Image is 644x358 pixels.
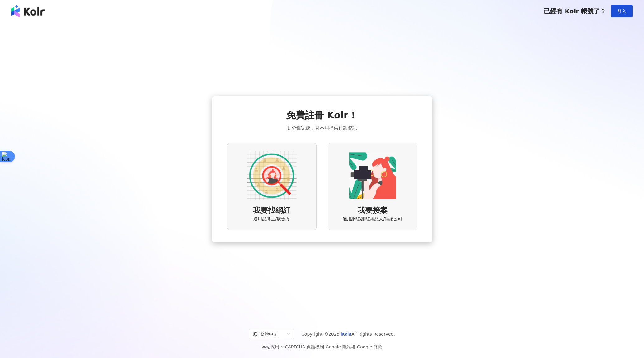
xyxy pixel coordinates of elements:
div: 繁體中文 [253,329,284,339]
span: | [324,344,326,349]
span: 免費註冊 Kolr！ [286,109,358,122]
button: 登入 [611,5,633,17]
a: Google 條款 [357,344,382,349]
span: 本站採用 reCAPTCHA 保護機制 [262,343,382,351]
span: 我要找網紅 [253,205,290,216]
span: 我要接案 [358,205,388,216]
a: iKala [341,332,351,337]
span: 適用網紅/網紅經紀人/經紀公司 [343,216,402,222]
span: Copyright © 2025 All Rights Reserved. [301,330,395,338]
a: Google 隱私權 [326,344,355,349]
span: | [355,344,357,349]
span: 已經有 Kolr 帳號了？ [544,7,606,15]
img: logo [11,5,45,17]
img: AD identity option [247,151,297,200]
span: 登入 [618,9,626,14]
img: KOL identity option [348,151,397,200]
span: 適用品牌主/廣告方 [253,216,290,222]
span: 1 分鐘完成，且不用提供付款資訊 [287,124,357,132]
